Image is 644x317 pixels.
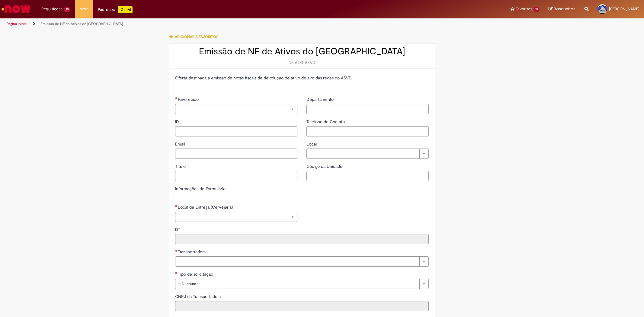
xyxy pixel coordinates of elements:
[175,171,297,181] input: Título
[175,234,429,244] input: DT
[306,149,429,159] a: Limpar campo Local
[175,75,429,81] p: Oferta destinada a emissão de notas fiscais de devolução de ativo de giro das redes do ASVD.
[175,164,187,169] span: Título
[609,6,639,11] span: [PERSON_NAME]
[175,97,178,99] span: Necessários
[5,18,425,30] ul: Trilhas de página
[175,126,297,136] input: ID
[306,164,344,169] span: Código da Unidade
[175,272,178,274] span: Necessários
[178,249,207,255] span: Necessários - Transportadora
[41,6,62,12] span: Requisições
[118,6,133,13] p: +GenAi
[306,171,429,181] input: Código da Unidade
[175,104,297,114] a: Limpar campo Favorecido
[306,126,429,136] input: Telefone de Contato
[306,97,335,102] span: Departamento
[175,301,429,311] input: CNPJ da Transportadora
[175,119,180,124] span: ID
[169,30,222,43] button: Adicionar a Favoritos
[306,104,429,114] input: Departamento
[175,59,429,66] div: NF ATG ASVD
[516,6,532,12] span: Favoritos
[549,6,575,12] a: Rascunhos
[1,3,32,15] img: ServiceNow
[178,271,214,277] span: Tipo de solicitação
[175,34,218,39] span: Adicionar a Favoritos
[178,97,200,102] span: Necessários - Favorecido
[175,205,178,207] span: Necessários
[175,227,181,232] span: Somente leitura - DT
[175,141,186,147] span: Email
[64,7,70,12] span: 25
[175,149,297,159] input: Email
[79,6,89,12] span: More
[306,141,318,147] span: Local
[175,186,226,191] label: Informações de Formulário
[175,256,429,267] a: Limpar campo Transportadora
[178,279,416,289] span: -- Nenhum --
[554,6,575,12] span: Rascunhos
[40,21,123,26] a: Emissão de NF de Ativos do [GEOGRAPHIC_DATA]
[175,46,429,56] h2: Emissão de NF de Ativos do [GEOGRAPHIC_DATA]
[306,119,346,124] span: Telefone de Contato
[533,7,540,12] span: 15
[175,294,222,299] span: Somente leitura - CNPJ da Transportadora
[178,204,234,210] span: Necessários - Local de Entrega (Cervejaria)
[175,212,297,222] a: Limpar campo Local de Entrega (Cervejaria)
[98,6,133,13] div: Padroniza
[7,21,27,26] a: Página inicial
[175,249,178,252] span: Necessários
